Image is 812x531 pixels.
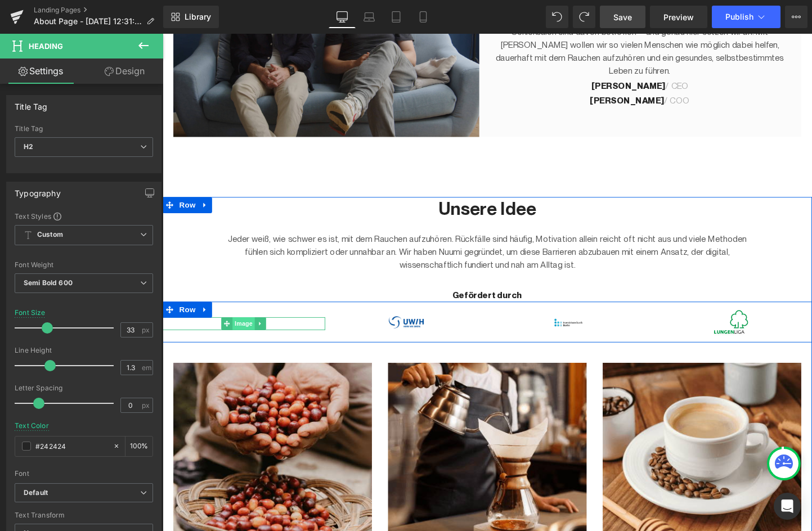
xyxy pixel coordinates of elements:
div: Text Transform [15,511,153,519]
a: Design [84,58,165,84]
div: Font [15,470,153,478]
span: Heading [29,42,63,51]
a: Expand / Collapse [37,171,52,188]
b: [PERSON_NAME] [450,49,527,60]
b: H2 [24,142,33,151]
div: Text Styles [15,211,153,220]
div: Text Color [15,422,49,430]
span: Save [613,11,632,23]
div: Letter Spacing [15,384,153,392]
span: px [142,402,151,409]
button: Redo [573,6,595,28]
span: px [142,326,151,334]
i: Default [24,488,48,498]
div: Font Size [15,309,46,317]
a: Tablet [383,6,410,28]
div: Line Height [15,346,153,354]
a: New Library [163,6,219,28]
span: Publish [725,12,753,21]
div: Font Weight [15,261,153,269]
span: Row [15,281,37,298]
button: Undo [546,6,568,28]
p: / COO [349,64,652,77]
a: Mobile [410,6,437,28]
div: Title Tag [15,96,48,111]
div: Open Intercom Messenger [774,493,801,520]
p: / CEO [349,48,652,61]
span: em [142,364,151,371]
h2: Unsere Idee [68,171,613,195]
a: Laptop [356,6,383,28]
button: More [785,6,807,28]
a: Expand / Collapse [37,281,52,298]
p: Jeder weiß, wie schwer es ist, mit dem Rauchen aufzuhören. Rückfälle sind häufig, Motivation alle... [68,209,613,249]
a: Preview [650,6,707,28]
span: Preview [663,11,694,23]
div: Title Tag [15,125,153,133]
b: Custom [37,230,63,240]
span: Row [15,171,37,188]
b: Semi Bold 600 [24,278,73,287]
a: Landing Pages [34,6,163,15]
b: [PERSON_NAME] [448,65,526,75]
a: Desktop [329,6,356,28]
span: Library [185,12,211,22]
a: Expand / Collapse [97,297,109,310]
p: Gefördert durch [68,267,613,281]
span: About Page - [DATE] 12:31:37 [34,17,142,26]
div: Typography [15,182,61,198]
div: % [125,436,152,456]
input: Color [35,440,107,452]
span: Image [73,297,97,310]
button: Publish [712,6,780,28]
